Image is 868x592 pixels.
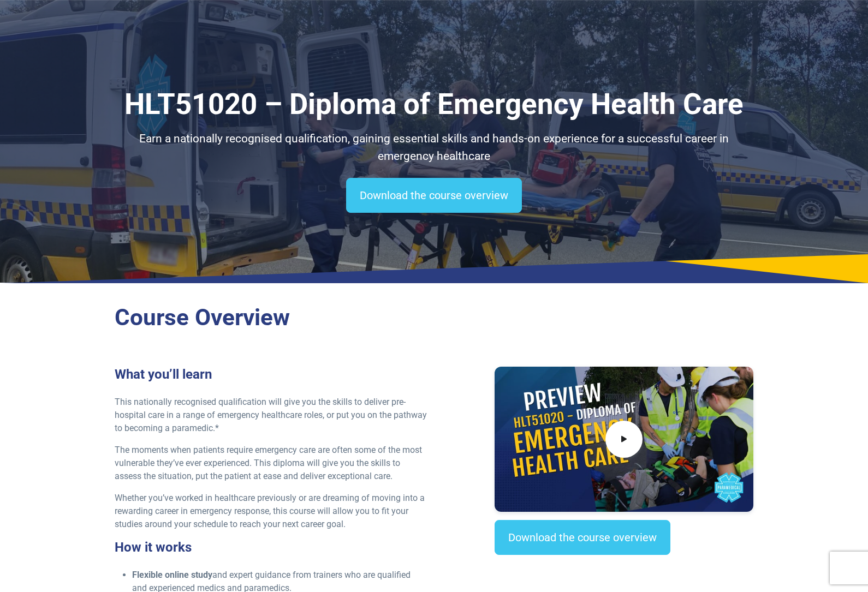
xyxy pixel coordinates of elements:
h3: What you’ll learn [115,367,427,382]
p: Earn a nationally recognised qualification, gaining essential skills and hands-on experience for ... [115,130,753,165]
a: Download the course overview [495,520,670,555]
h2: Course Overview [115,304,753,332]
h1: HLT51020 – Diploma of Emergency Health Care [115,87,753,122]
p: Whether you’ve worked in healthcare previously or are dreaming of moving into a rewarding career ... [115,492,427,531]
h3: How it works [115,540,427,555]
p: The moments when patients require emergency care are often some of the most vulnerable they’ve ev... [115,444,427,483]
a: Download the course overview [346,178,522,213]
p: This nationally recognised qualification will give you the skills to deliver pre-hospital care in... [115,396,427,435]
